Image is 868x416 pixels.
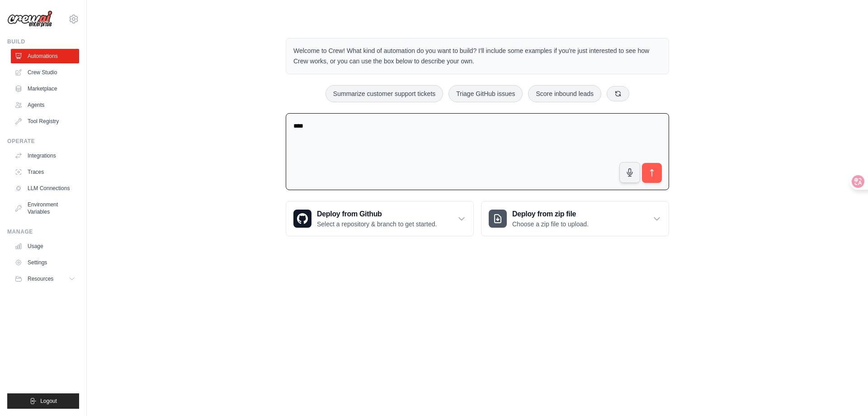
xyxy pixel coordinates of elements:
div: 聊天小组件 [823,373,868,416]
a: Usage [11,239,79,253]
div: Manage [7,228,79,235]
a: Traces [11,165,79,179]
a: Crew Studio [11,65,79,80]
a: Automations [11,49,79,63]
h3: Deploy from Github [317,209,437,220]
span: Logout [40,397,57,405]
h3: Deploy from zip file [512,209,589,220]
a: LLM Connections [11,181,79,196]
a: Settings [11,255,79,270]
span: Resources [28,275,53,282]
button: Resources [11,272,79,286]
a: Tool Registry [11,114,79,129]
p: Choose a zip file to upload. [512,220,589,229]
button: Triage GitHub issues [448,85,523,102]
button: Logout [7,393,79,409]
button: Score inbound leads [528,85,601,102]
div: Operate [7,138,79,145]
div: Build [7,38,79,45]
p: Welcome to Crew! What kind of automation do you want to build? I'll include some examples if you'... [293,46,661,67]
a: Marketplace [11,81,79,96]
button: Summarize customer support tickets [325,85,443,102]
a: Environment Variables [11,197,79,219]
p: Select a repository & branch to get started. [317,220,437,229]
img: Logo [7,10,52,28]
a: Integrations [11,148,79,163]
a: Agents [11,98,79,112]
iframe: Chat Widget [823,373,868,416]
